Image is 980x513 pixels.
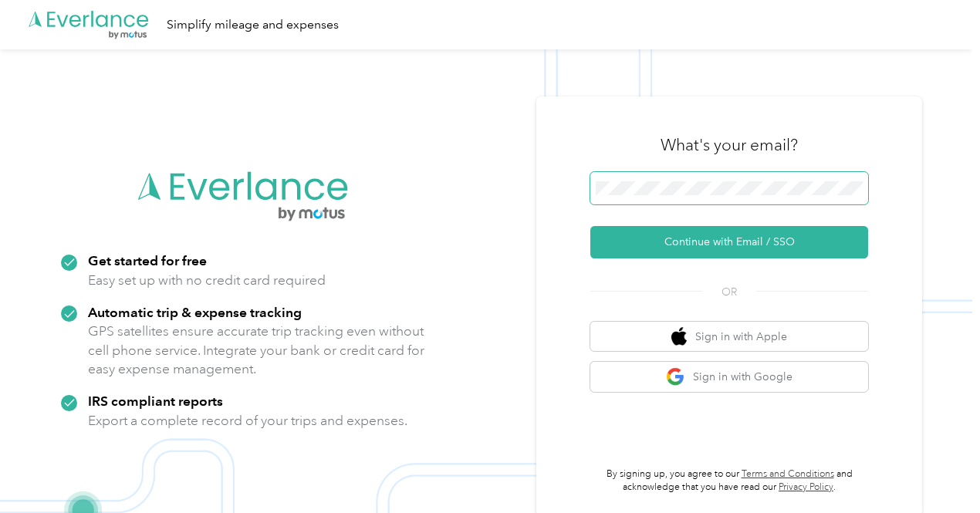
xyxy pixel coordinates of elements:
[702,284,756,300] span: OR
[590,226,868,258] button: Continue with Email / SSO
[590,467,868,494] p: By signing up, you agree to our and acknowledge that you have read our .
[742,468,834,480] a: Terms and Conditions
[88,252,207,268] strong: Get started for free
[779,481,833,493] a: Privacy Policy
[167,15,339,35] div: Simplify mileage and expenses
[590,322,868,352] button: apple logoSign in with Apple
[671,327,687,346] img: apple logo
[88,411,407,430] p: Export a complete record of your trips and expenses.
[661,134,798,156] h3: What's your email?
[88,304,302,320] strong: Automatic trip & expense tracking
[88,393,223,409] strong: IRS compliant reports
[666,367,685,386] img: google logo
[88,271,326,290] p: Easy set up with no credit card required
[88,322,425,379] p: GPS satellites ensure accurate trip tracking even without cell phone service. Integrate your bank...
[590,362,868,392] button: google logoSign in with Google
